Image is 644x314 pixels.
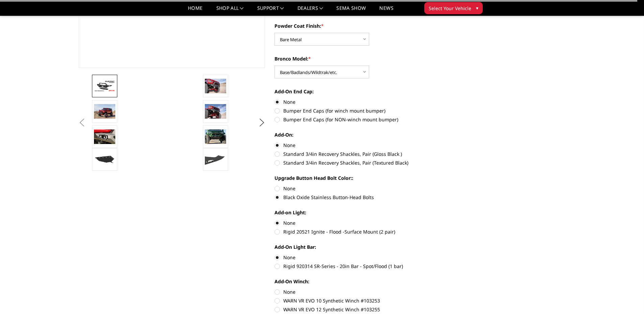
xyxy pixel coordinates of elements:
[216,6,244,16] a: shop all
[429,5,471,12] span: Select Your Vehicle
[275,174,461,182] label: Upgrade Button Head Bolt Color::
[379,6,393,16] a: News
[275,228,461,235] label: Rigid 20521 Ignite - Flood -Surface Mount (2 pair)
[424,2,483,14] button: Select Your Vehicle
[94,129,115,144] img: Relocates Front Parking Sensors & Accepts Rigid LED Lights Ignite Series
[275,278,461,285] label: Add-On Winch:
[275,209,461,216] label: Add-on Light:
[275,116,461,123] label: Bumper End Caps (for NON-winch mount bumper)
[275,142,461,149] label: None
[275,254,461,261] label: None
[205,79,226,93] img: Bronco Baja Front (winch mount)
[275,22,461,29] label: Powder Coat Finish:
[275,194,461,201] label: Black Oxide Stainless Button-Head Bolts
[205,129,226,144] img: Bronco Baja Front (winch mount)
[257,118,267,128] button: Next
[205,104,226,118] img: Bronco Baja Front (winch mount)
[297,6,323,16] a: Dealers
[336,6,366,16] a: SEMA Show
[275,150,461,158] label: Standard 3/4in Recovery Shackles, Pair (Gloss Black )
[257,6,284,16] a: Support
[188,6,202,16] a: Home
[275,185,461,192] label: None
[275,306,461,313] label: WARN VR EVO 12 Synthetic Winch #103255
[275,263,461,270] label: Rigid 920314 SR-Series - 20in Bar - Spot/Flood (1 bar)
[205,153,226,166] img: Bolt-on end cap. Widens your Bronco bumper to match the factory fender flares.
[275,288,461,295] label: None
[275,243,461,250] label: Add-On Light Bar:
[275,55,461,62] label: Bronco Model:
[94,153,115,166] img: Reinforced Steel Bolt-On Skid Plate, included with all purchases
[275,219,461,226] label: None
[94,104,115,118] img: Bronco Baja Front (winch mount)
[275,88,461,95] label: Add-On End Cap:
[275,159,461,166] label: Standard 3/4in Recovery Shackles, Pair (Textured Black)
[94,80,115,92] img: Bodyguard Ford Bronco
[476,4,478,11] span: ▾
[275,131,461,138] label: Add-On:
[77,118,87,128] button: Previous
[275,107,461,114] label: Bumper End Caps (for winch mount bumper)
[275,98,461,105] label: None
[275,297,461,304] label: WARN VR EVO 10 Synthetic Winch #103253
